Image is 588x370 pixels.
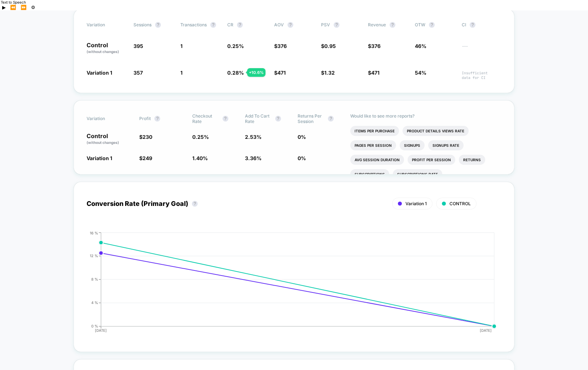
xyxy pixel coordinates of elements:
[87,140,119,145] span: (without changes)
[192,113,219,124] span: Checkout Rate
[393,169,442,179] li: Subscriptions Rate
[324,70,335,76] span: 1.32
[277,43,287,49] span: 376
[400,140,425,150] li: Signups
[87,70,112,76] span: Variation 1
[227,43,244,49] span: 0.25 %
[223,116,228,122] button: ?
[192,155,208,161] span: 1.40 %
[79,231,494,339] div: CONVERSION_RATE
[328,116,334,122] button: ?
[91,300,98,305] tspan: 4 %
[321,43,336,49] span: $
[180,22,207,27] span: Transactions
[288,22,293,28] button: ?
[274,43,287,49] span: $
[133,22,152,27] span: Sessions
[368,70,379,76] span: $
[139,155,152,161] span: $
[321,70,335,76] span: $
[192,201,198,207] button: ?
[459,155,485,165] li: Returns
[227,22,233,27] span: CR
[180,70,183,76] span: 1
[245,134,262,140] span: 2.53 %
[350,140,396,150] li: Pages Per Session
[87,133,132,145] p: Control
[87,22,126,28] span: Variation
[245,155,262,161] span: 3.36 %
[87,49,119,54] span: (without changes)
[350,113,501,119] p: Would like to see more reports?
[390,22,395,28] button: ?
[8,4,18,10] button: Previous
[368,22,386,27] span: Revenue
[428,140,464,150] li: Signups Rate
[368,43,381,49] span: $
[350,155,404,165] li: Avg Session Duration
[371,43,381,49] span: 376
[405,201,427,206] span: Variation 1
[480,328,492,332] tspan: [DATE]
[415,70,426,76] span: 54%
[90,254,98,258] tspan: 12 %
[18,4,29,10] button: Forward
[470,22,475,28] button: ?
[324,43,336,49] span: 0.95
[415,43,426,49] span: 46%
[155,22,161,28] button: ?
[227,70,244,76] span: 0.28 %
[462,71,501,80] span: Insufficient data for CI
[154,116,160,122] button: ?
[180,43,183,49] span: 1
[139,134,152,140] span: $
[142,134,152,140] span: 230
[274,70,286,76] span: $
[429,22,435,28] button: ?
[371,70,379,76] span: 471
[274,22,284,27] span: AOV
[210,22,216,28] button: ?
[415,22,455,28] span: OTW
[462,44,501,54] span: ---
[350,169,389,179] li: Subscriptions
[133,43,143,49] span: 395
[142,155,152,161] span: 249
[90,230,98,235] tspan: 16 %
[334,22,339,28] button: ?
[298,155,306,161] span: 0 %
[91,324,98,328] tspan: 0 %
[408,155,455,165] li: Profit Per Session
[139,116,151,121] span: Profit
[247,68,266,77] div: + 10.6 %
[298,113,324,124] span: Returns Per Session
[192,134,209,140] span: 0.25 %
[321,22,330,27] span: PSV
[95,328,107,332] tspan: [DATE]
[275,116,281,122] button: ?
[87,155,112,161] span: Variation 1
[245,113,272,124] span: Add To Cart Rate
[91,277,98,281] tspan: 8 %
[403,126,469,136] li: Product Details Views Rate
[277,70,286,76] span: 471
[133,70,143,76] span: 357
[298,134,306,140] span: 0 %
[462,22,501,28] span: CI
[87,113,126,124] span: Variation
[350,126,399,136] li: Items Per Purchase
[29,4,38,10] button: Settings
[449,201,471,206] span: CONTROL
[87,42,126,54] p: Control
[237,22,243,28] button: ?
